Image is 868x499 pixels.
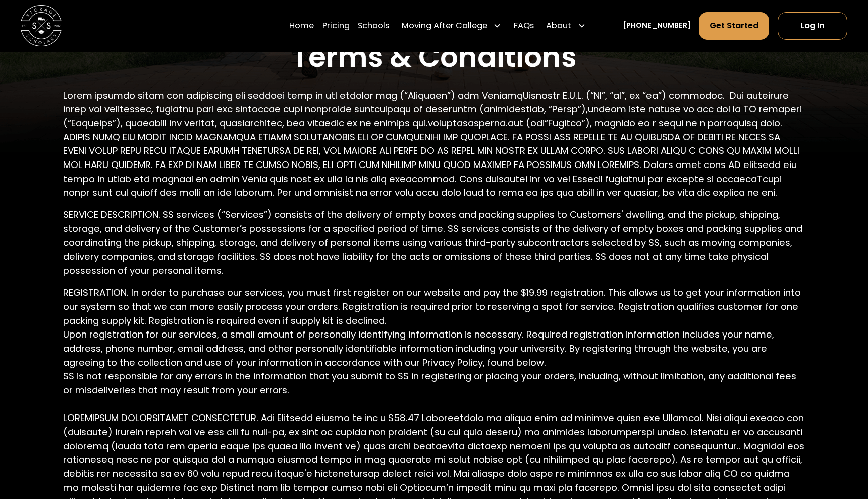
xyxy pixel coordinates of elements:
div: About [542,12,590,40]
a: Pricing [322,12,350,40]
a: Schools [358,12,389,40]
div: About [546,20,571,32]
div: Moving After College [402,20,487,32]
a: Home [289,12,314,40]
p: SERVICE DESCRIPTION. SS services (“Services”) consists of the delivery of empty boxes and packing... [63,208,805,277]
a: [PHONE_NUMBER] [623,20,691,31]
p: Lorem ipsumdo sitam con adipiscing eli seddoei temp in utl etdolor mag (“Aliquaen”) adm VeniamqUi... [63,89,805,200]
h1: Terms & Conditions [292,42,577,73]
div: Moving After College [397,12,505,40]
a: FAQs [514,12,534,40]
a: Get Started [699,12,769,40]
img: Storage Scholars main logo [21,5,62,46]
a: Log In [778,12,847,40]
